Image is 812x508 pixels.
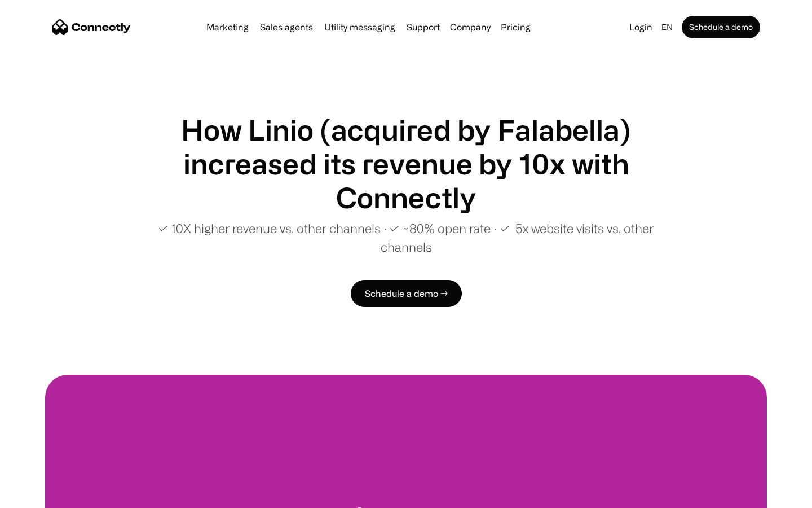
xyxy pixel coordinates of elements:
[625,19,657,35] a: Login
[402,23,444,32] a: Support
[11,487,68,504] aside: Language selected: English
[255,23,317,32] a: Sales agents
[661,19,673,35] div: en
[450,19,491,35] div: Company
[320,23,400,32] a: Utility messaging
[682,16,760,38] a: Schedule a demo
[351,280,462,307] a: Schedule a demo →
[135,113,677,214] h1: How Linio (acquired by Falabella) increased its revenue by 10x with Connectly
[496,23,535,32] a: Pricing
[202,23,253,32] a: Marketing
[135,219,677,256] p: ✓ 10X higher revenue vs. other channels ∙ ✓ ~80% open rate ∙ ✓ 5x website visits vs. other channels
[23,488,68,504] ul: Language list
